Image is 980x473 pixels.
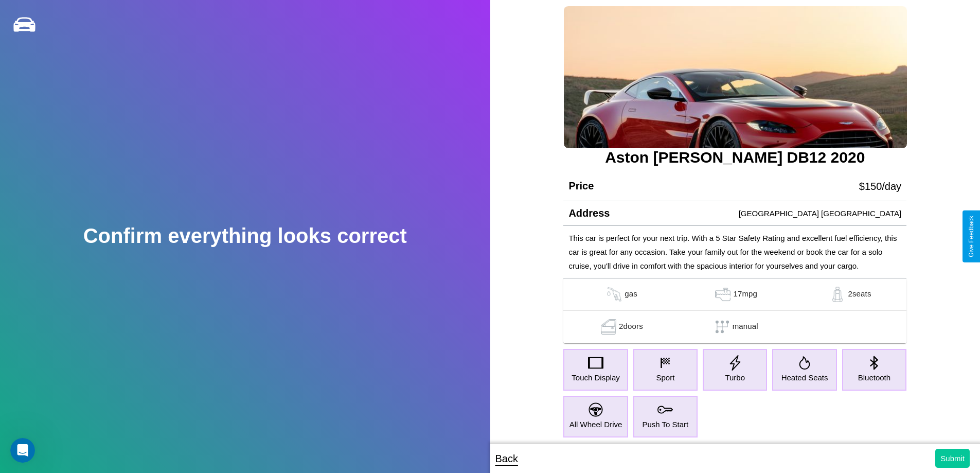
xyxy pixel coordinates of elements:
[656,371,674,384] p: Sport
[827,287,848,302] img: gas
[858,371,890,384] p: Bluetooth
[733,319,758,335] p: manual
[563,149,906,166] h3: Aston [PERSON_NAME] DB12 2020
[625,287,637,302] p: gas
[495,449,518,468] p: Back
[781,371,828,384] p: Heated Seats
[733,287,757,302] p: 17 mpg
[568,207,610,219] h4: Address
[568,231,901,273] p: This car is perfect for your next trip. With a 5 Star Safety Rating and excellent fuel efficiency...
[10,438,35,463] iframe: Intercom live chat
[563,278,906,343] table: simple table
[569,417,622,431] p: All Wheel Drive
[968,216,975,257] div: Give Feedback
[604,287,625,302] img: gas
[725,371,745,384] p: Turbo
[619,319,643,335] p: 2 doors
[712,287,733,302] img: gas
[739,206,901,220] p: [GEOGRAPHIC_DATA] [GEOGRAPHIC_DATA]
[848,287,871,302] p: 2 seats
[568,180,594,192] h4: Price
[598,319,619,335] img: gas
[572,371,619,384] p: Touch Display
[83,224,407,248] h2: Confirm everything looks correct
[935,449,970,468] button: Submit
[859,177,901,196] p: $ 150 /day
[643,417,689,431] p: Push To Start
